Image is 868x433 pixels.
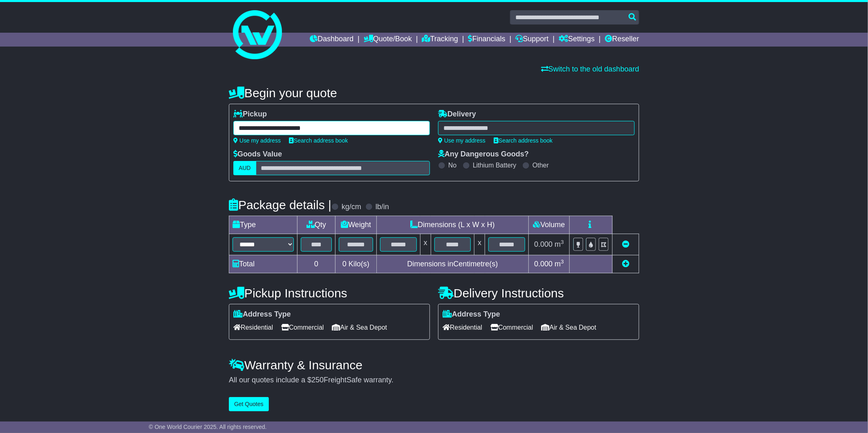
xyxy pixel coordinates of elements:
a: Search address book [289,137,348,144]
a: Support [515,33,548,47]
a: Tracking [422,33,458,47]
a: Switch to the old dashboard [541,65,639,73]
td: Weight [336,216,377,234]
span: © One World Courier 2025. All rights reserved. [149,424,267,430]
td: x [420,234,431,255]
span: Residential [443,321,482,334]
h4: Pickup Instructions [229,286,430,300]
td: Volume [528,216,569,234]
h4: Package details | [229,198,331,212]
a: Use my address [233,137,281,144]
span: 0.000 [534,240,553,248]
span: Commercial [490,321,533,334]
a: Reseller [605,33,639,47]
h4: Begin your quote [229,86,639,100]
label: AUD [233,161,256,175]
td: Total [229,255,298,273]
h4: Delivery Instructions [438,286,639,300]
sup: 3 [561,259,564,265]
a: Dashboard [310,33,353,47]
span: m [555,240,564,248]
td: Dimensions (L x W x H) [376,216,528,234]
span: Commercial [281,321,324,334]
a: Search address book [494,137,553,144]
td: Qty [298,216,336,234]
td: Type [229,216,298,234]
a: Use my address [438,137,485,144]
label: Other [532,161,549,169]
label: Lithium Battery [473,161,517,169]
td: 0 [298,255,336,273]
span: 250 [311,376,324,384]
span: Air & Sea Depot [332,321,387,334]
div: All our quotes include a $ FreightSafe warranty. [229,376,639,385]
a: Add new item [622,260,629,268]
td: Kilo(s) [336,255,377,273]
span: m [555,260,564,268]
a: Financials [468,33,506,47]
a: Settings [559,33,595,47]
sup: 3 [561,239,564,245]
h4: Warranty & Insurance [229,358,639,372]
label: Pickup [233,110,267,119]
label: kg/cm [342,203,361,212]
label: Any Dangerous Goods? [438,150,529,159]
span: 0 [342,260,347,268]
label: No [448,161,456,169]
label: Delivery [438,110,476,119]
span: Air & Sea Depot [541,321,597,334]
label: lb/in [376,203,389,212]
span: Residential [233,321,273,334]
button: Get Quotes [229,397,269,411]
label: Address Type [443,310,500,319]
td: Dimensions in Centimetre(s) [376,255,528,273]
label: Address Type [233,310,291,319]
label: Goods Value [233,150,282,159]
a: Quote/Book [364,33,412,47]
span: 0.000 [534,260,553,268]
td: x [474,234,485,255]
a: Remove this item [622,240,629,248]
